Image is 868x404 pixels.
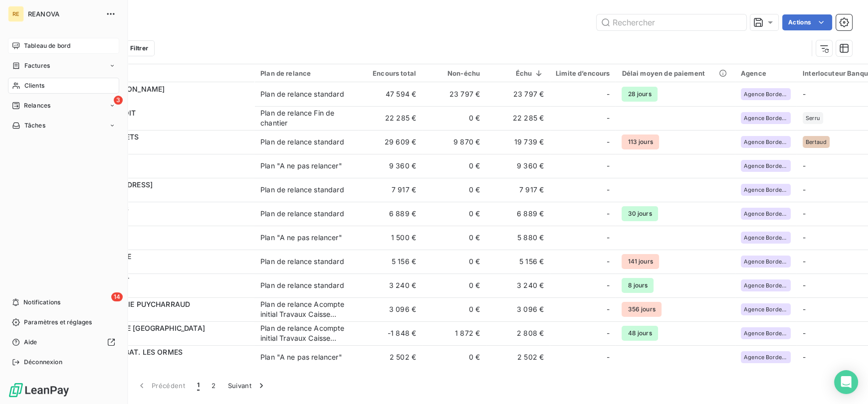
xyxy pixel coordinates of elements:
[806,139,827,145] span: Bertaud
[69,166,248,176] span: 02945000
[114,96,123,105] span: 3
[260,257,344,267] div: Plan de relance standard
[803,353,806,361] span: -
[803,209,806,218] span: -
[260,233,342,243] div: Plan "A ne pas relancer"
[744,187,788,193] span: Agence Bordeaux
[260,108,352,128] div: Plan de relance Fin de chantier
[607,209,610,219] span: -
[69,357,248,367] span: 02631000
[744,235,788,241] span: Agence Bordeaux
[422,250,486,273] td: 0 €
[486,273,550,297] td: 3 240 €
[422,273,486,297] td: 0 €
[8,6,24,22] div: RE
[422,202,486,226] td: 0 €
[260,299,352,319] div: Plan de relance Acompte initial Travaux Caisse d'Epargne
[422,130,486,154] td: 9 870 €
[260,137,344,147] div: Plan de relance standard
[607,328,610,338] span: -
[69,238,248,248] span: 02958000
[69,118,248,128] span: 02434000
[486,321,550,345] td: 2 808 €
[428,69,480,77] div: Non-échu
[607,89,610,99] span: -
[260,185,344,195] div: Plan de relance standard
[69,324,205,332] span: SDC DOMAINE DE [GEOGRAPHIC_DATA]
[24,338,37,347] span: Aide
[622,302,661,317] span: 356 jours
[486,106,550,130] td: 22 285 €
[24,41,70,50] span: Tableau de bord
[358,250,422,273] td: 5 156 €
[23,298,60,307] span: Notifications
[486,345,550,369] td: 2 502 €
[744,306,788,312] span: Agence Bordeaux
[486,250,550,273] td: 5 156 €
[69,262,248,271] span: 02533000
[358,178,422,202] td: 7 917 €
[24,61,50,70] span: Factures
[744,211,788,217] span: Agence Bordeaux
[422,82,486,106] td: 23 797 €
[24,358,62,367] span: Déconnexion
[69,94,248,104] span: 02374000
[358,106,422,130] td: 22 285 €
[8,382,70,398] img: Logo LeanPay
[422,321,486,345] td: 1 872 €
[260,69,352,77] div: Plan de relance
[111,292,123,301] span: 14
[358,130,422,154] td: 29 609 €
[358,226,422,250] td: 1 500 €
[834,370,858,394] div: Open Intercom Messenger
[260,323,352,343] div: Plan de relance Acompte initial Travaux Caisse d'Epargne
[486,130,550,154] td: 19 739 €
[24,101,50,110] span: Relances
[597,14,746,30] input: Rechercher
[24,121,45,130] span: Tâches
[607,233,610,243] span: -
[622,69,728,77] div: Délai moyen de paiement
[109,40,155,56] button: Filtrer
[622,206,657,221] span: 30 jours
[422,226,486,250] td: 0 €
[422,178,486,202] td: 0 €
[803,161,806,170] span: -
[556,69,610,77] div: Limite d’encours
[486,226,550,250] td: 5 880 €
[422,106,486,130] td: 0 €
[486,297,550,321] td: 3 096 €
[803,233,806,242] span: -
[486,202,550,226] td: 6 889 €
[744,91,788,97] span: Agence Bordeaux
[744,354,788,360] span: Agence Bordeaux
[69,333,248,343] span: 02702000
[69,190,248,200] span: 02838000
[260,89,344,99] div: Plan de relance standard
[197,381,200,391] span: 1
[260,280,344,290] div: Plan de relance standard
[28,10,100,18] span: REANOVA
[191,375,206,396] button: 1
[803,305,806,313] span: -
[69,214,248,224] span: 02701000
[744,139,788,145] span: Agence Bordeaux
[607,161,610,171] span: -
[131,375,191,396] button: Précédent
[260,161,342,171] div: Plan "A ne pas relancer"
[803,185,806,194] span: -
[358,154,422,178] td: 9 360 €
[782,14,832,30] button: Actions
[358,202,422,226] td: 6 889 €
[358,321,422,345] td: -1 848 €
[492,69,544,77] div: Échu
[803,281,806,289] span: -
[24,81,44,90] span: Clients
[607,257,610,267] span: -
[622,254,658,269] span: 141 jours
[744,330,788,336] span: Agence Bordeaux
[744,259,788,265] span: Agence Bordeaux
[364,69,416,77] div: Encours total
[24,318,92,327] span: Paramètres et réglages
[803,329,806,337] span: -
